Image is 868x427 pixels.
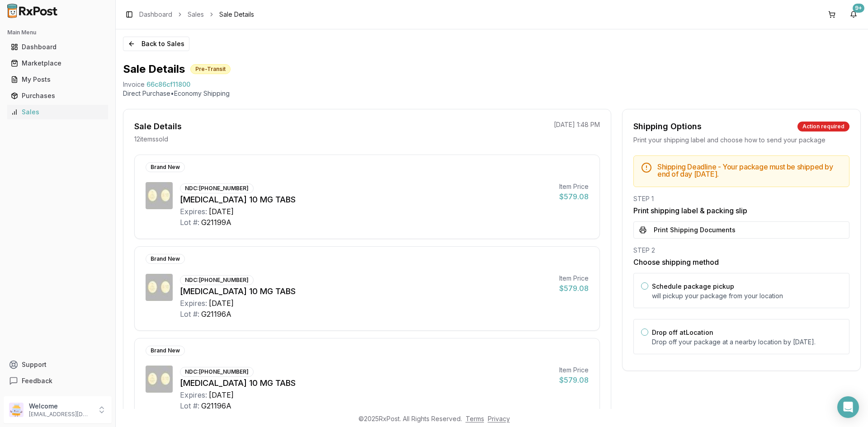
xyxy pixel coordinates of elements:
p: Drop off your package at a nearby location by [DATE] . [652,338,842,347]
div: Print your shipping label and choose how to send your package [633,136,849,145]
p: will pickup your package from your location [652,291,842,300]
div: [MEDICAL_DATA] 10 MG TABS [180,193,552,206]
div: Brand New [146,346,185,356]
div: NDC: [PHONE_NUMBER] [180,367,254,377]
div: Lot #: [180,217,199,228]
a: Marketplace [7,55,108,71]
img: Jardiance 10 MG TABS [146,366,173,393]
div: [DATE] [209,206,234,217]
div: Item Price [559,182,589,191]
div: NDC: [PHONE_NUMBER] [180,183,254,193]
div: $579.08 [559,375,589,385]
button: Purchases [4,89,112,103]
button: Feedback [4,373,112,389]
img: Jardiance 10 MG TABS [146,274,173,301]
button: Sales [4,105,112,119]
div: [DATE] [209,298,234,309]
div: Invoice [123,80,145,89]
div: Purchases [11,91,104,100]
p: 12 item s sold [134,135,168,144]
div: Lot #: [180,309,199,319]
div: 9+ [853,4,864,13]
div: Shipping Options [633,120,702,133]
p: [DATE] 1:48 PM [554,120,600,129]
h3: Print shipping label & packing slip [633,205,849,216]
div: My Posts [11,75,104,84]
a: Sales [7,104,108,120]
a: Dashboard [139,10,172,19]
h1: Sale Details [123,62,185,76]
div: Item Price [559,366,589,375]
div: Item Price [559,274,589,283]
div: Lot #: [180,400,199,411]
div: [MEDICAL_DATA] 10 MG TABS [180,285,552,298]
img: RxPost Logo [4,4,61,18]
div: Marketplace [11,59,104,68]
div: G21199A [201,217,231,228]
a: Terms [466,415,484,422]
button: Print Shipping Documents [633,221,849,239]
div: [DATE] [209,389,234,400]
div: Dashboard [11,42,104,52]
div: Pre-Transit [190,64,231,74]
div: Sale Details [134,120,182,133]
div: STEP 1 [633,194,849,203]
div: Action required [797,122,849,131]
button: Dashboard [4,40,112,54]
div: Open Intercom Messenger [837,396,859,418]
div: NDC: [PHONE_NUMBER] [180,275,254,285]
div: $579.08 [559,191,589,202]
a: Purchases [7,88,108,104]
img: User avatar [9,403,24,417]
label: Drop off at Location [652,328,713,336]
nav: breadcrumb [139,10,254,19]
a: Privacy [488,415,510,422]
div: $579.08 [559,283,589,294]
div: G21196A [201,309,231,319]
button: My Posts [4,72,112,87]
span: Feedback [22,376,52,385]
div: Expires: [180,206,207,217]
div: STEP 2 [633,246,849,255]
button: Back to Sales [123,37,189,51]
a: Dashboard [7,39,108,55]
p: [EMAIL_ADDRESS][DOMAIN_NAME] [29,411,92,418]
a: Sales [188,10,204,19]
div: G21196A [201,400,231,411]
span: Sale Details [219,10,254,19]
button: Support [4,357,112,373]
a: My Posts [7,71,108,88]
div: Sales [11,108,104,117]
p: Direct Purchase • Economy Shipping [123,89,861,98]
div: [MEDICAL_DATA] 10 MG TABS [180,377,552,389]
p: Welcome [29,402,92,411]
div: Brand New [146,162,185,172]
label: Schedule package pickup [652,282,734,290]
h5: Shipping Deadline - Your package must be shipped by end of day [DATE] . [657,163,842,178]
div: Expires: [180,298,207,309]
div: Brand New [146,254,185,264]
div: Expires: [180,389,207,400]
button: 9+ [846,7,861,22]
img: Jardiance 10 MG TABS [146,182,173,209]
h3: Choose shipping method [633,257,849,267]
span: 66c86cf11800 [146,80,190,89]
h2: Main Menu [7,29,108,36]
button: Marketplace [4,56,112,70]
